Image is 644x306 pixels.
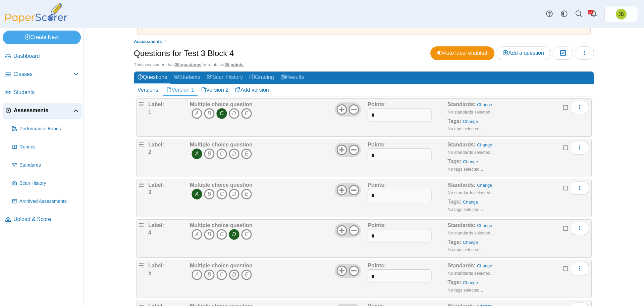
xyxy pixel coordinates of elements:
[241,189,252,200] i: E
[19,180,79,187] span: Scan History
[447,118,461,124] b: Tags:
[175,62,201,67] u: 35 questions
[447,230,494,235] small: No standards selected...
[134,84,163,96] div: Versions:
[229,189,239,200] i: D
[570,101,589,114] button: More options
[204,148,215,159] i: B
[447,239,461,245] b: Tags:
[3,67,82,83] a: Classes
[3,48,82,64] a: Dashboard
[136,98,146,137] div: Drag handle
[192,108,202,119] i: A
[447,271,494,276] small: No standards selected...
[586,7,601,21] a: Alerts
[463,159,478,164] a: Change
[148,189,151,195] b: 3
[570,262,589,275] button: More options
[134,39,162,44] span: Assessments
[198,84,232,96] a: Version 2
[216,269,227,280] i: C
[13,71,73,78] span: Classes
[447,263,476,268] b: Standards:
[19,198,79,205] span: Archived Assessments
[229,269,239,280] i: D
[216,108,227,119] i: C
[232,84,272,96] a: Add version
[447,288,483,293] small: No tags selected...
[229,229,239,240] i: D
[134,62,594,68] div: This assessment has for a total of .
[241,269,252,280] i: E
[447,182,476,188] b: Standards:
[148,101,164,107] b: Label:
[9,139,82,155] a: Rubrics
[447,167,483,172] small: No tags selected...
[19,144,79,150] span: Rubrics
[619,12,624,16] span: Joel Boyd
[13,216,79,223] span: Upload & Score
[447,159,461,164] b: Tags:
[9,175,82,191] a: Scan History
[368,222,386,228] b: Points:
[604,6,638,22] a: Joel Boyd
[204,269,215,280] i: B
[3,85,82,101] a: Students
[192,229,202,240] i: A
[216,189,227,200] i: C
[3,31,81,44] a: Create New
[616,9,627,19] span: Joel Boyd
[463,119,478,124] a: Change
[3,212,82,228] a: Upload & Score
[229,148,239,159] i: D
[503,50,544,56] span: Add a question
[463,280,478,285] a: Change
[241,108,252,119] i: E
[447,207,483,212] small: No tags selected...
[241,229,252,240] i: E
[447,199,461,205] b: Tags:
[136,219,146,258] div: Drag handle
[229,108,239,119] i: D
[148,222,164,228] b: Label:
[447,222,476,228] b: Standards:
[447,101,476,107] b: Standards:
[570,141,589,155] button: More options
[277,72,307,84] a: Results
[204,189,215,200] i: B
[224,62,244,67] u: 35 points
[447,247,483,252] small: No tags selected...
[3,3,70,23] img: PaperScorer
[570,181,589,195] button: More options
[192,269,202,280] i: A
[13,89,79,96] span: Students
[430,46,494,60] a: Auto label enabled
[447,126,483,131] small: No tags selected...
[437,50,487,56] span: Auto label enabled
[136,179,146,217] div: Drag handle
[204,72,246,84] a: Scan History
[447,142,476,147] b: Standards:
[9,193,82,210] a: Archived Assessments
[9,121,82,137] a: Performance Bands
[368,142,386,147] b: Points:
[13,52,79,60] span: Dashboard
[3,18,70,24] a: PaperScorer
[368,101,386,107] b: Points:
[136,139,146,177] div: Drag handle
[447,110,494,115] small: No standards selected...
[148,182,164,188] b: Label:
[148,263,164,268] b: Label:
[134,48,234,59] h1: Questions for Test 3 Block 4
[19,126,79,132] span: Performance Bands
[447,190,494,195] small: No standards selected...
[136,260,146,298] div: Drag handle
[170,72,204,84] a: Students
[246,72,277,84] a: Grading
[216,229,227,240] i: C
[14,107,73,114] span: Assessments
[163,84,198,96] a: Version 1
[477,263,492,268] a: Change
[148,149,151,155] b: 2
[134,72,170,84] a: Questions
